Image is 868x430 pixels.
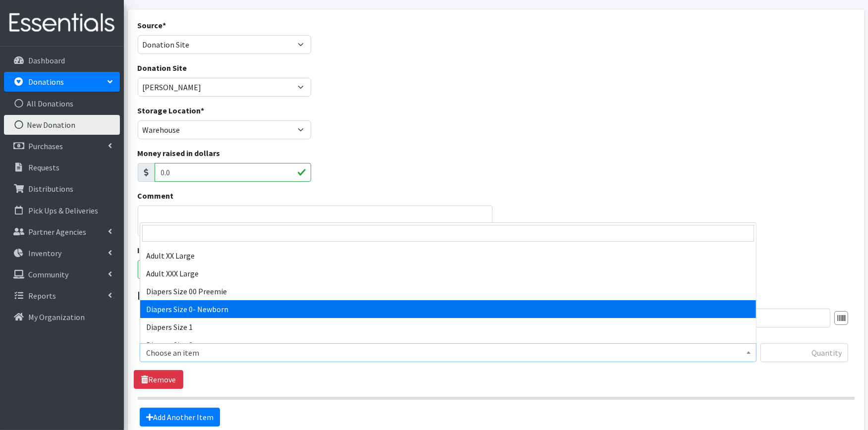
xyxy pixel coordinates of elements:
[140,300,756,318] li: Diapers Size 0- Newborn
[140,247,756,265] li: Adult XX Large
[4,179,120,199] a: Distributions
[138,62,187,74] label: Donation Site
[4,201,120,220] a: Pick Ups & Deliveries
[140,408,220,427] a: Add Another Item
[138,244,176,256] label: Issued on
[140,265,756,282] li: Adult XXX Large
[146,346,750,360] span: Choose an item
[760,343,848,362] input: Quantity
[28,227,86,237] p: Partner Agencies
[4,265,120,284] a: Community
[140,282,756,300] li: Diapers Size 00 Preemie
[4,115,120,135] a: New Donation
[28,291,56,301] p: Reports
[138,287,855,305] legend: Items in this donation
[140,343,757,362] span: Choose an item
[201,106,205,115] abbr: required
[138,190,174,202] label: Comment
[4,222,120,242] a: Partner Agencies
[28,184,73,194] p: Distributions
[4,158,120,177] a: Requests
[138,19,166,31] label: Source
[28,55,65,65] p: Dashboard
[4,136,120,156] a: Purchases
[138,105,205,116] label: Storage Location
[138,147,220,159] label: Money raised in dollars
[4,94,120,113] a: All Donations
[4,286,120,306] a: Reports
[134,370,183,389] a: Remove
[4,307,120,327] a: My Organization
[28,312,85,322] p: My Organization
[4,51,120,70] a: Dashboard
[4,243,120,263] a: Inventory
[140,336,756,354] li: Diapers Size 2
[140,318,756,336] li: Diapers Size 1
[28,141,63,151] p: Purchases
[28,206,98,215] p: Pick Ups & Deliveries
[28,162,59,172] p: Requests
[28,248,61,258] p: Inventory
[4,6,120,40] img: HumanEssentials
[4,72,120,92] a: Donations
[163,20,166,30] abbr: required
[28,77,64,87] p: Donations
[28,269,68,279] p: Community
